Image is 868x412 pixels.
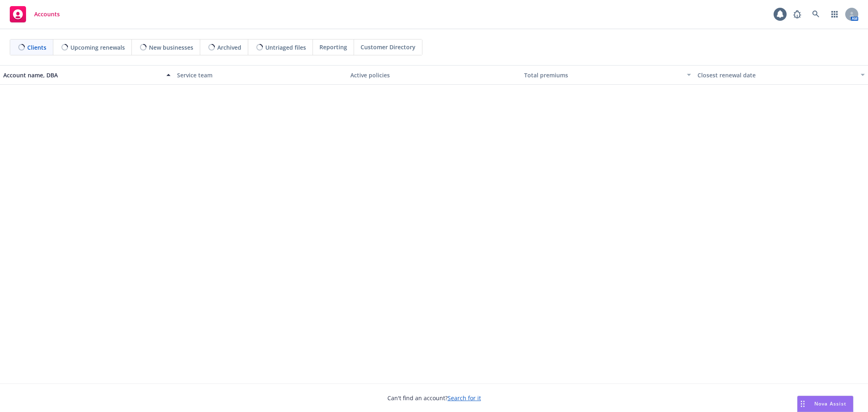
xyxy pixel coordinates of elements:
div: Active policies [350,71,518,79]
button: Total premiums [521,65,695,85]
span: Accounts [34,11,60,18]
span: Untriaged files [265,43,306,52]
button: Closest renewal date [694,65,868,85]
div: Account name, DBA [3,71,162,79]
span: New businesses [149,43,193,52]
button: Nova Assist [797,396,853,412]
div: Total premiums [524,71,682,79]
div: Service team [177,71,344,79]
button: Active policies [347,65,521,85]
span: Archived [217,43,241,52]
a: Switch app [826,6,843,22]
a: Accounts [7,3,63,26]
span: Reporting [319,43,347,51]
a: Search for it [448,394,481,402]
span: Can't find an account? [387,394,481,402]
a: Report a Bug [789,6,805,22]
a: Search [808,6,824,22]
span: Customer Directory [361,43,415,51]
div: Drag to move [798,396,808,412]
span: Upcoming renewals [70,43,125,52]
span: Nova Assist [814,400,846,407]
button: Service team [174,65,348,85]
div: Closest renewal date [697,71,856,79]
span: Clients [27,43,46,52]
